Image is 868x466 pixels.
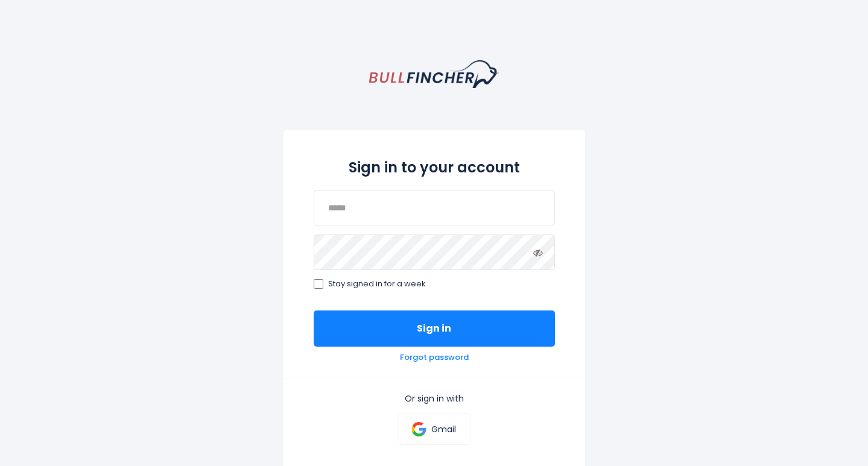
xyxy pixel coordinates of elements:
p: Gmail [431,424,456,435]
span: Stay signed in for a week [328,279,426,289]
a: Gmail [397,414,471,445]
a: Forgot password [400,353,469,363]
h2: Sign in to your account [314,157,555,178]
p: Or sign in with [314,393,555,404]
a: homepage [369,60,499,88]
button: Sign in [314,310,555,347]
input: Stay signed in for a week [314,279,323,289]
